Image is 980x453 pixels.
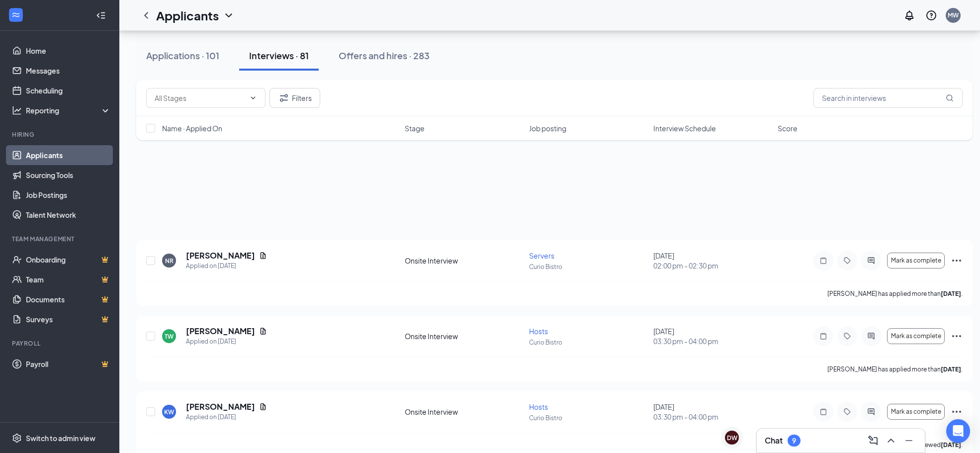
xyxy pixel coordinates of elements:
span: Hosts [529,402,548,411]
svg: Document [259,327,267,335]
svg: MagnifyingGlass [946,94,954,102]
div: NR [165,257,174,265]
svg: Document [259,252,267,260]
a: Scheduling [26,81,111,100]
p: Curio Bistro [529,414,647,422]
p: [PERSON_NAME] has applied more than . [827,289,963,298]
div: Onsite Interview [405,407,523,417]
svg: ActiveChat [865,257,877,265]
span: Mark as complete [891,333,941,340]
span: Job posting [529,123,566,133]
div: [DATE] [653,251,772,271]
input: All Stages [155,92,245,103]
p: Curio Bistro [529,338,647,347]
b: [DATE] [941,290,961,297]
svg: ComposeMessage [867,435,879,447]
svg: Tag [841,332,853,340]
div: Onsite Interview [405,256,523,266]
div: [DATE] [653,326,772,346]
div: Hiring [12,130,109,139]
button: ComposeMessage [865,433,881,449]
a: TeamCrown [26,270,111,289]
svg: Collapse [96,10,106,20]
p: [PERSON_NAME] has applied more than . [827,365,963,373]
div: Applied on [DATE] [186,412,267,422]
svg: Settings [12,433,22,443]
span: 02:00 pm - 02:30 pm [653,261,772,271]
span: Mark as complete [891,257,941,264]
div: Onsite Interview [405,331,523,341]
a: PayrollCrown [26,354,111,374]
svg: Ellipses [951,330,963,342]
p: Curio Bistro [529,263,647,271]
span: 03:30 pm - 04:00 pm [653,336,772,346]
span: Score [778,123,798,133]
svg: ChevronDown [223,9,235,21]
button: ChevronUp [883,433,899,449]
h5: [PERSON_NAME] [186,326,255,337]
div: 9 [792,437,796,445]
a: Sourcing Tools [26,165,111,185]
div: Applied on [DATE] [186,337,267,347]
a: OnboardingCrown [26,250,111,270]
span: 03:30 pm - 04:00 pm [653,412,772,422]
a: Home [26,41,111,61]
svg: ActiveChat [865,332,877,340]
svg: Note [817,408,829,416]
svg: Note [817,332,829,340]
div: DW [727,434,737,442]
div: Interviews · 81 [249,49,309,62]
svg: Ellipses [951,406,963,418]
a: Talent Network [26,205,111,225]
button: Minimize [901,433,917,449]
svg: Ellipses [951,255,963,267]
svg: Tag [841,408,853,416]
svg: ActiveChat [865,408,877,416]
span: Name · Applied On [162,123,222,133]
a: Applicants [26,145,111,165]
svg: WorkstreamLogo [11,10,21,20]
h5: [PERSON_NAME] [186,401,255,412]
div: Team Management [12,235,109,243]
h5: [PERSON_NAME] [186,250,255,261]
svg: QuestionInfo [925,9,937,21]
svg: Notifications [903,9,915,21]
span: Stage [405,123,425,133]
div: Open Intercom Messenger [946,419,970,443]
b: [DATE] [941,365,961,373]
div: MW [948,11,959,19]
div: [DATE] [653,402,772,422]
svg: Document [259,403,267,411]
button: Mark as complete [887,404,945,420]
button: Mark as complete [887,253,945,269]
svg: Minimize [903,435,915,447]
svg: ChevronDown [249,94,257,102]
a: DocumentsCrown [26,289,111,309]
svg: Analysis [12,105,22,115]
span: Mark as complete [891,408,941,415]
svg: Filter [278,92,290,104]
svg: ChevronLeft [140,9,152,21]
div: Switch to admin view [26,433,95,443]
span: Interview Schedule [653,123,716,133]
div: Reporting [26,105,111,115]
b: [DATE] [941,441,961,449]
div: Applied on [DATE] [186,261,267,271]
button: Filter Filters [269,88,320,108]
svg: Tag [841,257,853,265]
button: Mark as complete [887,328,945,344]
svg: ChevronUp [885,435,897,447]
input: Search in interviews [813,88,963,108]
div: KW [164,408,174,416]
a: Job Postings [26,185,111,205]
div: Payroll [12,339,109,348]
h1: Applicants [156,7,219,24]
div: Offers and hires · 283 [339,49,430,62]
span: Hosts [529,327,548,336]
h3: Chat [765,435,783,446]
div: Applications · 101 [146,49,219,62]
span: Servers [529,251,554,260]
a: Messages [26,61,111,81]
svg: Note [817,257,829,265]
